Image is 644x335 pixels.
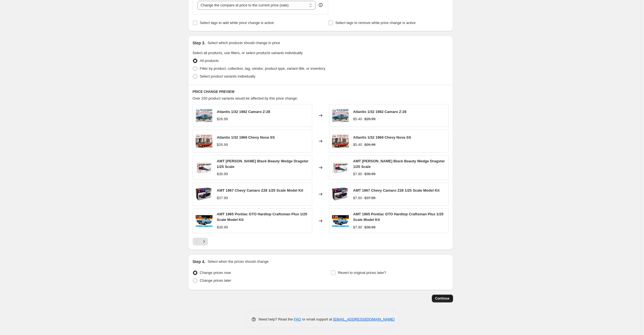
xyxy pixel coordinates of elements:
span: AMT 1965 Pontiac GTO Hardtop Craftsman Plus 1/25 Scale Model Kit [217,212,307,222]
div: $7.80 [353,171,362,177]
span: Need help? Read the [259,317,294,321]
p: Select when the prices should change [207,259,268,264]
p: Select which products should change in price [207,40,280,46]
h2: Step 3. [193,40,205,46]
img: AMT1309-67ChevyCamaroZ28_PKG-front_900x_bda7a40a-9ce9-4b0a-bab1-df10866d28e3_80x.jpg [196,186,212,203]
strike: $26.99 [364,142,376,148]
div: $26.99 [217,116,228,122]
img: AMT1309-67ChevyCamaroZ28_PKG-front_900x_bda7a40a-9ce9-4b0a-bab1-df10866d28e3_80x.jpg [332,186,349,203]
img: atlantis-132-1969-chevy-nova-ss-279732_80x.jpg [332,133,349,150]
img: amt-steve-mcgee-black-beauty-wedge-dragster-125-scale-584650_80x.jpg [196,159,212,176]
div: $26.99 [217,142,228,148]
a: FAQ [294,317,301,321]
span: or email support at [301,317,333,321]
span: Filter by product, collection, tag, vendor, product type, variant title, or inventory [200,66,325,71]
span: Select all products, use filters, or select products variants individually [193,51,303,55]
span: Over 250 product variants would be affected by this price change: [193,96,298,100]
nav: Pagination [193,238,208,245]
span: AMT [PERSON_NAME] Black Beauty Wedge Dragster 1/25 Scale [217,159,309,169]
div: $5.40 [353,116,362,122]
img: amt-1965-pontiac-gto-hardtop-craftsman-plus-125-scale-model-kit-988566_80x.jpg [332,213,349,229]
span: AMT 1965 Pontiac GTO Hardtop Craftsman Plus 1/25 Scale Model Kit [353,212,444,222]
strike: $26.99 [364,116,376,122]
span: All products [200,59,219,63]
span: Change prices now [200,271,231,275]
span: Change prices later [200,278,231,283]
button: Continue [432,295,453,302]
strike: $37.99 [364,195,376,201]
strike: $38.99 [364,171,376,177]
img: amt-1965-pontiac-gto-hardtop-craftsman-plus-125-scale-model-kit-988566_80x.jpg [196,213,212,229]
span: Atlantis 1/32 1969 Chevy Nova SS [353,135,411,139]
div: $7.80 [353,225,362,230]
span: Atlantis 1/32 1982 Camaro Z-28 [217,110,270,114]
h2: Step 4. [193,259,205,264]
div: $38.99 [217,225,228,230]
img: atlantis-132-1982-camaro-z-28-984849_80x.jpg [332,107,349,124]
img: atlantis-132-1969-chevy-nova-ss-279732_80x.jpg [196,133,212,150]
span: Atlantis 1/32 1969 Chevy Nova SS [217,135,275,139]
h6: PRICE CHANGE PREVIEW [193,90,449,94]
span: Select tags to remove while price change is active [335,21,416,25]
div: $37.99 [217,195,228,201]
strike: $38.99 [364,225,376,230]
span: Select tags to add while price change is active [200,21,274,25]
span: AMT [PERSON_NAME] Black Beauty Wedge Dragster 1/25 Scale [353,159,445,169]
a: [EMAIL_ADDRESS][DOMAIN_NAME] [333,317,394,321]
button: Next [200,238,208,245]
span: Select product variants individually [200,74,255,78]
img: amt-steve-mcgee-black-beauty-wedge-dragster-125-scale-584650_80x.jpg [332,159,349,176]
div: help [318,2,323,8]
span: Atlantis 1/32 1982 Camaro Z-28 [353,110,406,114]
span: Revert to original prices later? [338,271,386,275]
span: AMT 1967 Chevy Camaro Z28 1/25 Scale Model Kit [217,188,303,192]
div: $7.60 [353,195,362,201]
span: AMT 1967 Chevy Camaro Z28 1/25 Scale Model Kit [353,188,440,192]
span: Continue [435,296,450,301]
div: $5.40 [353,142,362,148]
div: $38.99 [217,171,228,177]
img: atlantis-132-1982-camaro-z-28-984849_80x.jpg [196,107,212,124]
